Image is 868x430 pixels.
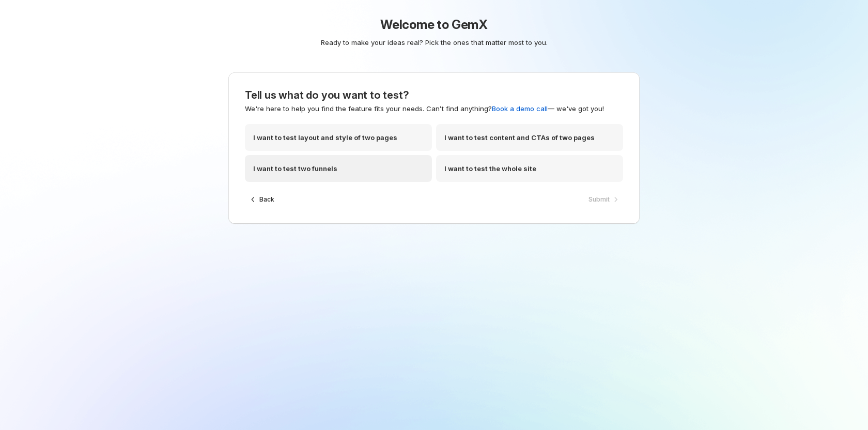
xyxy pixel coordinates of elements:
[245,89,623,101] h3: Tell us what do you want to test?
[193,37,675,48] p: Ready to make your ideas real? Pick the ones that matter most to you.
[253,163,337,174] p: I want to test two funnels
[444,163,536,174] p: I want to test the whole site
[253,132,397,143] p: I want to test layout and style of two pages
[259,195,274,204] span: Back
[245,192,281,207] button: Back
[189,17,679,33] h1: Welcome to GemX
[444,132,595,143] p: I want to test content and CTAs of two pages
[492,104,548,113] a: Book a demo call
[245,104,604,113] span: We're here to help you find the feature fits your needs. Can’t find anything? — we've got you!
